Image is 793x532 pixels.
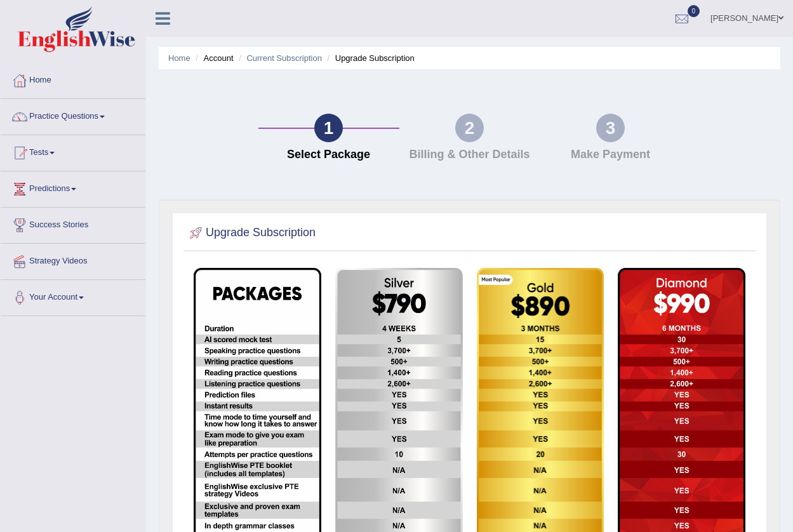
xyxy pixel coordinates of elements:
[1,135,145,167] a: Tests
[547,149,675,161] h4: Make Payment
[1,244,145,276] a: Strategy Videos
[324,52,415,64] li: Upgrade Subscription
[1,171,145,203] a: Predictions
[1,208,145,239] a: Success Stories
[168,53,190,63] a: Home
[1,99,145,131] a: Practice Questions
[192,52,233,64] li: Account
[688,5,700,17] span: 0
[187,223,316,243] h2: Upgrade Subscription
[246,53,322,63] a: Current Subscription
[1,280,145,312] a: Your Account
[314,114,343,142] div: 1
[1,63,145,95] a: Home
[596,114,625,142] div: 3
[455,114,484,142] div: 2
[406,149,534,161] h4: Billing & Other Details
[265,149,393,161] h4: Select Package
